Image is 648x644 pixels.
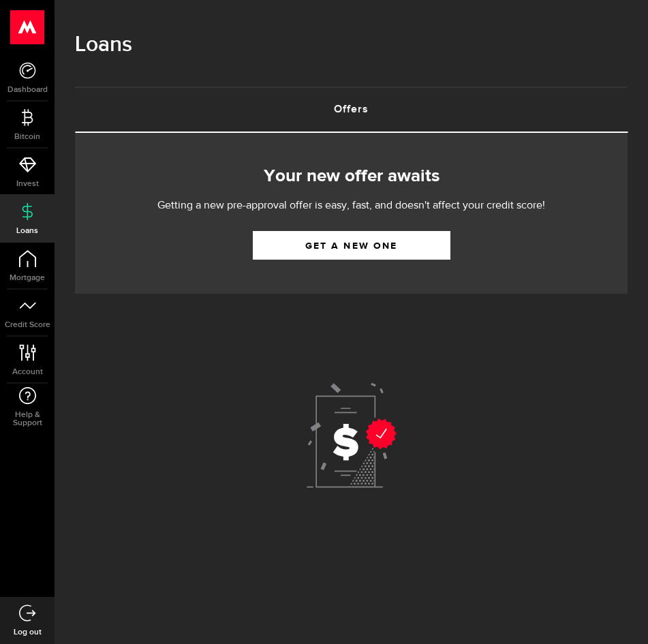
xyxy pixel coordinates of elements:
h2: Your new offer awaits [95,162,607,191]
p: Getting a new pre-approval offer is easy, fast, and doesn't affect your credit score! [117,198,587,214]
ul: Tabs Navigation [75,87,628,133]
a: Get a new one [253,231,450,260]
iframe: LiveChat chat widget [591,587,648,644]
a: Offers [75,88,628,132]
h1: Loans [75,27,628,63]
